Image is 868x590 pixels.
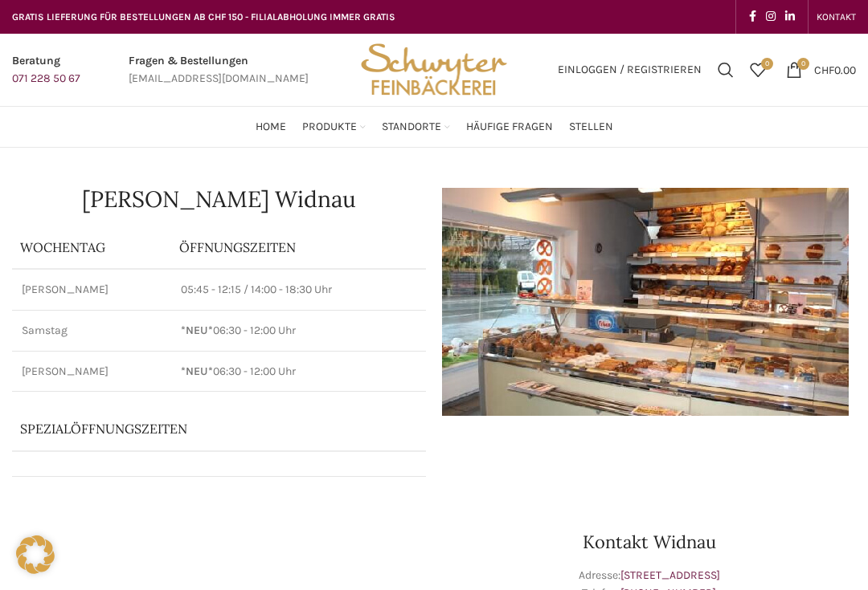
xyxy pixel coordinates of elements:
div: Meine Wunschliste [742,54,774,86]
span: 0 [797,58,809,70]
p: Spezialöffnungszeiten [20,420,379,437]
span: Standorte [382,120,441,135]
img: Bäckerei Schwyter [355,34,513,106]
a: Instagram social link [761,6,780,28]
p: [PERSON_NAME] [22,364,162,380]
span: CHF [814,63,834,76]
span: Home [256,120,286,135]
span: 0 [761,58,773,70]
a: Häufige Fragen [466,111,553,143]
a: Suchen [710,54,742,86]
a: [STREET_ADDRESS] [620,568,720,582]
p: Samstag [22,323,162,339]
div: Secondary navigation [809,1,864,33]
p: Wochentag [20,238,163,256]
p: ÖFFNUNGSZEITEN [179,238,418,256]
a: 0 [742,54,774,86]
span: Einloggen / Registrieren [558,64,702,75]
p: [PERSON_NAME] [22,282,162,298]
p: 06:30 - 12:00 Uhr [181,323,416,339]
a: Site logo [355,62,513,75]
span: KONTAKT [817,11,856,22]
h3: Kontakt Widnau [442,533,856,551]
a: 0 CHF0.00 [778,54,864,86]
div: Main navigation [4,111,864,143]
bdi: 0.00 [814,63,856,76]
span: Produkte [302,120,357,135]
a: Stellen [569,111,613,143]
h1: [PERSON_NAME] Widnau [12,188,426,210]
span: GRATIS LIEFERUNG FÜR BESTELLUNGEN AB CHF 150 - FILIALABHOLUNG IMMER GRATIS [12,11,395,22]
a: Home [256,111,286,143]
a: Linkedin social link [780,6,800,28]
a: Facebook social link [744,6,761,28]
a: Standorte [382,111,450,143]
span: Stellen [569,120,613,135]
a: Infobox link [12,52,80,88]
a: Einloggen / Registrieren [550,54,710,86]
a: Infobox link [129,52,309,88]
a: KONTAKT [817,1,856,33]
p: 05:45 - 12:15 / 14:00 - 18:30 Uhr [181,282,416,298]
span: Häufige Fragen [466,120,553,135]
p: 06:30 - 12:00 Uhr [181,364,416,380]
a: Produkte [302,111,366,143]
